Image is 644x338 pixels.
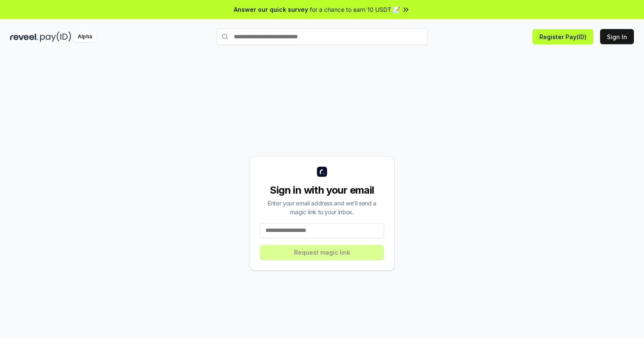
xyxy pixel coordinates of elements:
div: Sign in with your email [260,184,384,197]
div: Enter your email address and we’ll send a magic link to your inbox. [260,199,384,216]
img: reveel_dark [10,32,38,42]
button: Sign In [600,29,634,44]
div: Alpha [73,32,97,42]
span: for a chance to earn 10 USDT 📝 [310,5,400,14]
span: Answer our quick survey [234,5,308,14]
img: pay_id [40,32,71,42]
img: logo_small [317,167,327,177]
button: Register Pay(ID) [533,29,593,44]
